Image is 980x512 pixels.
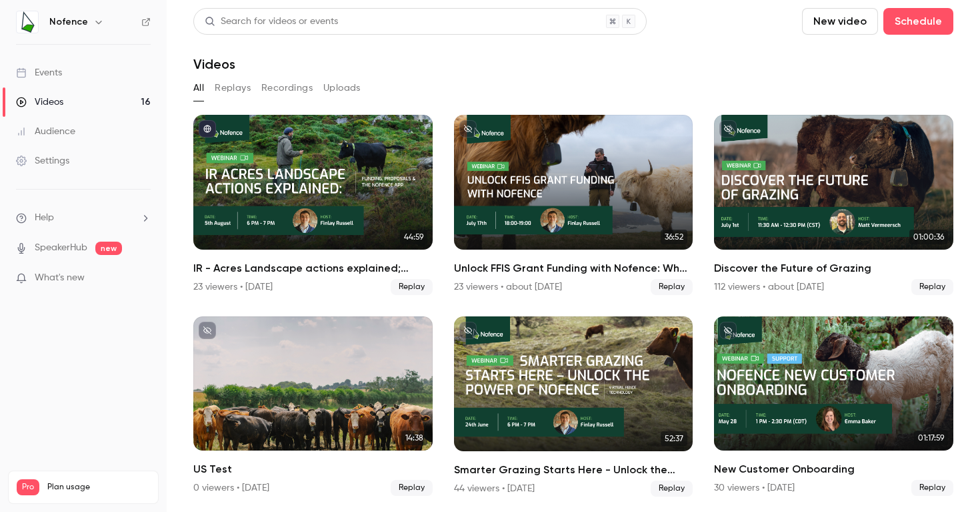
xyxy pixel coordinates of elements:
span: Replay [911,480,953,496]
a: 52:37Smarter Grazing Starts Here - Unlock the Power of Nofence44 viewers • [DATE]Replay [454,316,693,497]
button: Uploads [323,77,361,99]
button: unpublished [719,322,737,339]
div: Events [16,66,62,79]
h2: IR - Acres Landscape actions explained; Funding, proposals & The Nofence app [193,260,433,276]
li: Unlock FFIS Grant Funding with Nofence: What You Need to Know [454,115,693,295]
h1: Videos [193,56,235,72]
li: Discover the Future of Grazing [714,115,953,295]
button: Replays [215,77,251,99]
span: 01:17:59 [914,431,948,445]
span: Plan usage [47,482,150,493]
div: Audience [16,125,75,138]
div: 44 viewers • [DATE] [454,482,535,495]
h2: Unlock FFIS Grant Funding with Nofence: What You Need to Know [454,260,693,276]
a: 44:59IR - Acres Landscape actions explained; Funding, proposals & The Nofence app23 viewers • [DA... [193,115,433,295]
div: 112 viewers • about [DATE] [714,280,824,294]
span: 14:38 [401,431,427,445]
button: unpublished [719,120,737,138]
span: 01:00:36 [909,230,948,244]
span: Replay [651,279,693,295]
span: Replay [391,279,433,295]
div: Search for videos or events [205,15,338,29]
li: IR - Acres Landscape actions explained; Funding, proposals & The Nofence app [193,115,433,295]
h6: Nofence [49,15,88,29]
h2: US Test [193,461,433,477]
span: new [95,242,122,255]
span: 36:52 [661,230,687,244]
img: Nofence [17,11,38,33]
span: Help [35,211,54,225]
a: SpeakerHub [35,241,87,255]
span: Replay [651,481,693,497]
h2: New Customer Onboarding [714,461,953,477]
button: New video [802,8,878,35]
span: 52:37 [661,431,687,446]
div: 0 viewers • [DATE] [193,481,269,495]
button: unpublished [459,322,477,339]
div: 30 viewers • [DATE] [714,481,795,495]
a: 01:00:36Discover the Future of Grazing112 viewers • about [DATE]Replay [714,115,953,295]
span: Replay [911,279,953,295]
button: Schedule [883,8,953,35]
h2: Smarter Grazing Starts Here - Unlock the Power of Nofence [454,462,693,478]
h2: Discover the Future of Grazing [714,260,953,276]
iframe: Noticeable Trigger [135,272,151,284]
li: Smarter Grazing Starts Here - Unlock the Power of Nofence [454,316,693,497]
button: published [199,120,216,138]
div: 23 viewers • [DATE] [193,280,273,294]
section: Videos [193,8,953,504]
span: Pro [17,479,39,495]
div: Videos [16,95,63,109]
div: Settings [16,154,69,168]
a: 36:52Unlock FFIS Grant Funding with Nofence: What You Need to Know23 viewers • about [DATE]Replay [454,115,693,295]
div: 23 viewers • about [DATE] [454,280,562,294]
button: All [193,77,204,99]
span: 44:59 [400,230,427,244]
span: What's new [35,271,85,285]
span: Replay [391,480,433,496]
li: New Customer Onboarding [714,316,953,497]
button: Recordings [261,77,313,99]
a: 01:17:59New Customer Onboarding30 viewers • [DATE]Replay [714,316,953,497]
li: help-dropdown-opener [16,211,151,225]
button: unpublished [459,120,477,138]
button: unpublished [199,322,216,339]
li: US Test [193,316,433,497]
a: 14:38US Test0 viewers • [DATE]Replay [193,316,433,497]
